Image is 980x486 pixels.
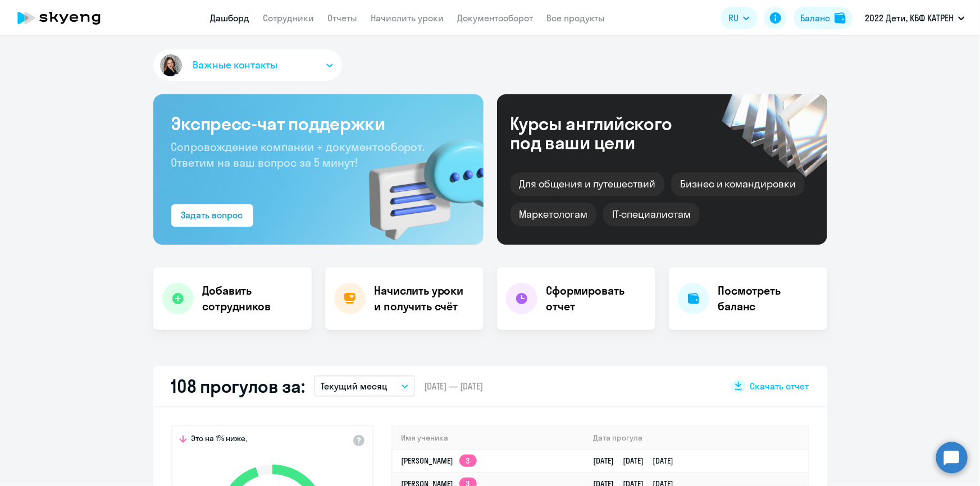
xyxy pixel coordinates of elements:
[171,375,305,397] h2: 108 прогулов за:
[721,7,758,29] button: RU
[192,433,248,447] span: Это на 1% ниже,
[211,12,250,24] a: Дашборд
[353,118,484,245] img: bg-img
[458,12,534,24] a: Документооборот
[158,52,184,79] img: avatar
[835,12,846,24] img: balance
[750,380,809,392] span: Скачать отчет
[171,112,466,135] h3: Экспресс-чат поддержки
[510,172,665,196] div: Для общения и путешествий
[393,427,585,450] th: Имя ученика
[800,11,830,25] div: Баланс
[671,172,805,196] div: Бизнес и командировки
[859,4,970,31] button: 2022 Дети, КБФ КАТРЕН
[193,58,277,72] span: Важные контакты
[263,12,314,24] a: Сотрудники
[153,49,342,81] button: Важные контакты
[718,283,818,314] h4: Посмотреть баланс
[584,427,808,450] th: Дата прогула
[181,208,243,222] div: Задать вопрос
[510,203,596,226] div: Маркетологам
[794,7,853,29] button: Балансbalance
[593,456,682,466] a: [DATE][DATE][DATE]
[328,12,358,24] a: Отчеты
[321,379,388,393] p: Текущий месяц
[371,12,444,24] a: Начислить уроки
[603,203,700,226] div: IT-специалистам
[171,140,425,169] span: Сопровождение компании + документооборот. Ответим на ваш вопрос за 5 минут!
[375,283,472,314] h4: Начислить уроки и получить счёт
[424,380,484,392] span: [DATE] — [DATE]
[547,12,605,24] a: Все продукты
[728,11,739,25] span: RU
[203,283,303,314] h4: Добавить сотрудников
[510,114,703,152] div: Курсы английского под ваши цели
[459,455,477,467] app-skyeng-badge: 3
[171,204,253,227] button: Задать вопрос
[314,375,415,397] button: Текущий месяц
[402,456,477,466] a: [PERSON_NAME]3
[546,283,646,314] h4: Сформировать отчет
[865,11,954,25] p: 2022 Дети, КБФ КАТРЕН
